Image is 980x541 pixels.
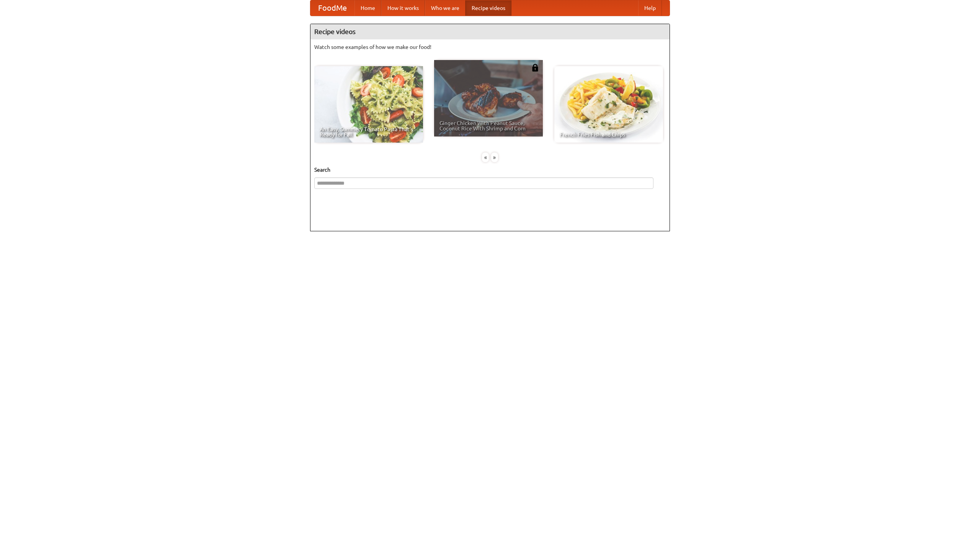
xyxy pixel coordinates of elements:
[310,24,670,39] h4: Recipe videos
[560,132,658,137] span: French Fries Fish and Chips
[314,43,666,51] p: Watch some examples of how we make our food!
[381,0,425,16] a: How it works
[554,66,663,143] a: French Fries Fish and Chips
[531,64,539,71] img: 483408.png
[491,153,498,162] div: »
[482,153,489,162] div: «
[314,166,666,174] h5: Search
[310,0,354,16] a: FoodMe
[354,0,381,16] a: Home
[314,66,423,143] a: An Easy, Summery Tomato Pasta That's Ready for Fall
[320,127,418,137] span: An Easy, Summery Tomato Pasta That's Ready for Fall
[465,0,511,16] a: Recipe videos
[638,0,662,16] a: Help
[425,0,465,16] a: Who we are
